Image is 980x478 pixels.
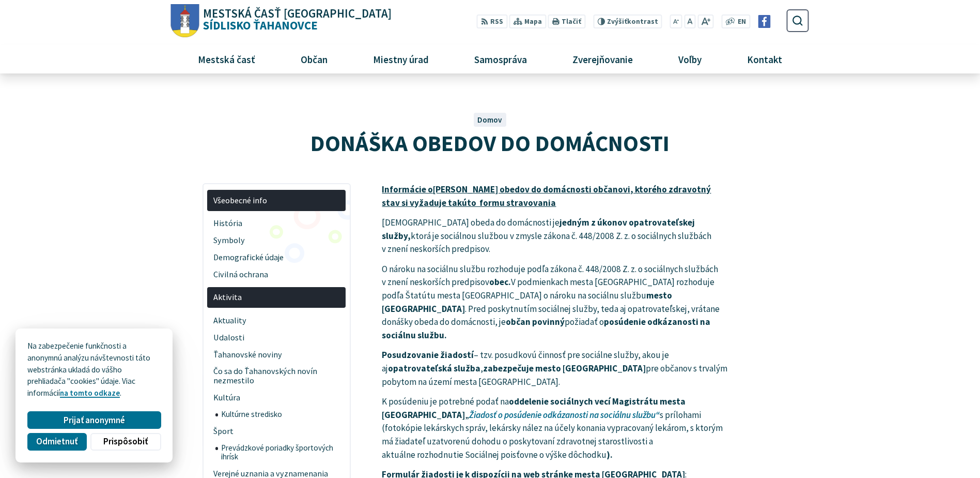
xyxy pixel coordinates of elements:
a: Voľby [660,45,721,73]
span: Všeobecné info [213,192,340,209]
span: Sídlisko Ťahanovce [199,8,392,32]
a: Kultúrne stredisko [215,407,346,423]
a: Zverejňovanie [554,45,652,73]
button: Nastaviť pôvodnú veľkosť písma [684,14,695,28]
a: Civilná ochrana [207,266,346,283]
p: K posúdeniu je potrebné podať na „ s prílohami (fotokópie lekárskych správ, lekársky nález na úče... [382,395,730,461]
span: Tlačiť [562,18,581,26]
span: Prijať anonymné [64,415,125,426]
strong: služba [454,363,480,374]
span: Samospráva [470,45,531,73]
span: Mestská časť [GEOGRAPHIC_DATA] [203,8,392,20]
span: kontrast [607,18,658,26]
p: Na zabezpečenie funkčnosti a anonymnú analýzu návštevnosti táto webstránka ukladá do vášho prehli... [27,340,161,399]
a: Aktivita [207,287,346,308]
span: Zverejňovanie [568,45,636,73]
a: Šport [207,423,346,440]
span: Udalosti [213,329,340,346]
p: [DEMOGRAPHIC_DATA] obeda do domácnosti je ktorá je sociálnou službou v zmysle zákona č. 448/2008 ... [382,216,730,256]
a: Aktuality [207,312,346,329]
span: Miestny úrad [369,45,432,73]
a: Miestny úrad [354,45,447,73]
strong: zabezpečuje mesto [GEOGRAPHIC_DATA] [483,363,646,374]
span: História [213,215,340,232]
button: Odmietnuť [27,433,86,451]
a: Kontakt [728,45,801,73]
span: Mapa [524,17,542,27]
button: Zvýšiťkontrast [593,14,662,28]
strong: posúdenie odkázanosti na sociálnu službu. [382,316,710,341]
span: Kontakt [743,45,786,73]
a: Domov [477,115,502,125]
span: Šport [213,423,340,440]
span: Čo sa do Ťahanovských novín nezmestilo [213,363,340,390]
a: Mapa [509,14,546,28]
u: Informácie o [382,184,433,195]
strong: občan povinný [506,316,565,327]
a: Ťahanovské noviny [207,346,346,363]
span: Aktivita [213,289,340,306]
strong: ). [606,449,613,460]
a: na tomto odkaze [60,388,120,398]
span: DONÁŠKA OBEDOV DO DOMÁCNOSTI [310,129,670,157]
a: EN [735,17,749,27]
p: O nároku na sociálnu službu rozhoduje podľa zákona č. 448/2008 Z. z. o sociálnych službách v znen... [382,263,730,342]
span: Kultúra [213,390,340,407]
a: Udalosti [207,329,346,346]
p: – tzv. posudkovú činnosť pre sociálne služby, akou je aj , pre občanov s trvalým pobytom na území... [382,349,730,389]
a: Čo sa do Ťahanovských novín nezmestilo [207,363,346,390]
span: Prispôsobiť [103,436,148,447]
span: Aktuality [213,312,340,329]
strong: opatrovateľská [388,363,452,374]
span: Občan [297,45,331,73]
strong: mesto [GEOGRAPHIC_DATA] [382,290,672,315]
em: Žiadosť o posúdenie odkázanosti na sociálnu službu“ [469,409,660,421]
span: Prevádzkové poriadky športových ihrísk [221,440,340,465]
a: Demografické údaje [207,249,346,266]
u: [PERSON_NAME] obedov do domácnosti občanovi, ktorého zdravotný stav si vyžaduje takúto formu stra... [382,184,711,208]
button: Prijať anonymné [27,411,161,429]
span: Civilná ochrana [213,266,340,283]
strong: oddelenie sociálnych vecí Magistrátu mesta [GEOGRAPHIC_DATA] [382,396,686,421]
a: Prevádzkové poriadky športových ihrísk [215,440,346,465]
a: História [207,215,346,232]
img: Prejsť na Facebook stránku [758,15,771,28]
span: Voľby [675,45,706,73]
span: Symboly [213,232,340,249]
strong: Posudzovanie žiadostí [382,349,474,361]
span: Zvýšiť [607,17,627,26]
a: Občan [282,45,346,73]
a: Logo Sídlisko Ťahanovce, prejsť na domovskú stránku. [171,4,392,38]
strong: obec. [489,276,511,288]
span: Mestská časť [194,45,259,73]
button: Zmenšiť veľkosť písma [670,14,682,28]
a: Mestská časť [179,45,274,73]
strong: jedným z úkonov [559,217,627,228]
a: Kultúra [207,390,346,407]
a: RSS [477,14,507,28]
a: Všeobecné info [207,190,346,211]
a: Samospráva [456,45,546,73]
button: Tlačiť [548,14,585,28]
span: Demografické údaje [213,249,340,266]
strong: opatrovateľskej služby, [382,217,695,242]
span: Kultúrne stredisko [221,407,340,423]
span: Ťahanovské noviny [213,346,340,363]
img: Prejsť na domovskú stránku [171,4,199,38]
span: EN [738,17,746,27]
a: Symboly [207,232,346,249]
span: RSS [490,17,503,27]
button: Zväčšiť veľkosť písma [697,14,713,28]
button: Prispôsobiť [90,433,161,451]
span: Odmietnuť [36,436,77,447]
